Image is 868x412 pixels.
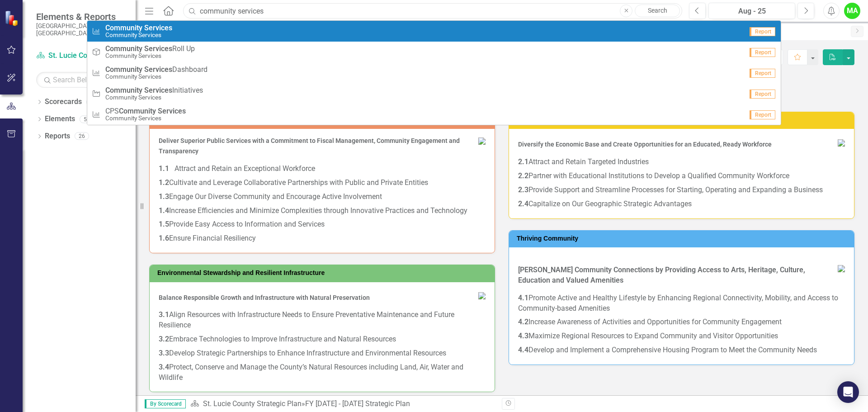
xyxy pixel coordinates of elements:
strong: 3.3 [159,349,169,357]
input: Search Below... [36,72,127,88]
strong: 2.4 [518,199,528,208]
span: Roll Up [105,45,195,53]
p: Increase Efficiencies and Minimize Complexities through Innovative Practices and Technology [159,204,486,218]
p: Partner with Educational Institutions to Develop a Qualified Community Workforce [518,169,845,183]
strong: 3.4 [159,363,169,371]
p: Cultivate and Leverage Collaborative Partnerships with Public and Private Entities [159,176,486,190]
p: Protect, Conserve and Manage the County’s Natural Resources including Land, Air, Water and Wildlife [159,360,486,383]
p: Embrace Technologies to Improve Infrastructure and Natural Resources [159,332,486,346]
div: FY [DATE] - [DATE] Strategic Plan [305,399,410,408]
p: Develop Strategic Partnerships to Enhance Infrastructure and Environmental Resources [159,346,486,360]
span: Report [750,27,775,36]
span: Report [750,110,775,119]
small: Community Services [105,94,203,101]
span: Attract and Retain an Exceptional Workforce [175,164,315,173]
p: Increase Awareness of Activities and Opportunities for Community Engagement [518,315,845,329]
strong: 3.2 [159,335,169,343]
div: 26 [75,133,89,140]
strong: [PERSON_NAME] Community Connections by Providing Access to Arts, Heritage, Culture, Education and... [518,265,805,284]
button: Aug - 25 [708,3,795,19]
small: Community Services [105,52,195,59]
p: Attract and Retain Targeted Industries [518,155,845,169]
p: Capitalize on Our Geographic Strategic Advantages [518,197,845,209]
span: Report [750,48,775,57]
strong: Services [144,65,172,74]
a: Community ServicesInitiativesCommunity ServicesReport [87,83,781,104]
span: Balance Responsible Growth and Infrastructure with Natural Preservation [159,294,370,301]
span: Deliver Superior Public Services with a Commitment to Fiscal Management, Community Engagement and... [159,137,460,155]
small: Community Services [105,32,172,38]
small: Community Services [105,73,208,80]
h3: Thriving Community [517,235,849,242]
strong: Community [105,65,142,74]
span: By Scorecard [145,399,186,408]
strong: Community [105,44,142,53]
a: Elements [45,114,75,124]
strong: 3.1 [159,310,169,319]
a: Community ServicesCommunity ServicesReport [87,21,781,42]
span: Elements & Reports [36,11,127,22]
span: Report [750,69,775,78]
a: CPSCommunity ServicesCommunity ServicesReport [87,104,781,125]
p: Ensure Financial Resiliency [159,232,486,244]
span: Dashboard [105,66,208,74]
strong: 1.3 [159,192,169,201]
strong: 4.4 [518,346,528,354]
img: 4.%20Foster.Comm.Trust%20small.png [478,137,486,145]
strong: 1.6 [159,234,169,242]
strong: 4.1 [518,294,528,302]
p: Develop and Implement a Comprehensive Housing Program to Meet the Community Needs [518,343,845,355]
strong: Services [144,86,172,95]
img: 6.Env.Steward%20small.png [478,292,486,299]
span: Diversify the Economic Base and Create Opportunities for an Educated, Ready Workforce [518,141,772,148]
strong: Community [105,24,142,32]
strong: 1.4 [159,206,169,215]
div: Open Intercom Messenger [837,381,859,403]
p: Engage Our Diverse Community and Encourage Active Involvement [159,190,486,204]
strong: 2.3 [518,185,528,194]
small: [GEOGRAPHIC_DATA], [GEOGRAPHIC_DATA] [36,22,127,37]
a: Reports [45,131,70,142]
span: Initiatives [105,86,203,95]
strong: 2.2 [518,171,528,180]
p: Align Resources with Infrastructure Needs to Ensure Preventative Maintenance and Future Resilience [159,308,486,332]
a: St. Lucie County Strategic Plan [36,51,127,61]
strong: 1.5 [159,220,169,228]
strong: 1.2 [159,178,169,187]
a: Search [635,5,680,17]
p: Maximize Regional Resources to Expand Community and Visitor Opportunities [518,329,845,343]
div: » [190,399,495,409]
strong: 4.3 [518,331,528,340]
button: MA [844,3,860,19]
img: 5.Adv.Opportunity%20small%20v2.png [838,139,845,147]
p: Provide Support and Streamline Processes for Starting, Operating and Expanding a Business [518,183,845,197]
span: CPS [105,107,186,115]
h3: Environmental Stewardship and Resilient Infrastructure [157,270,490,276]
img: ClearPoint Strategy [4,9,21,27]
img: 7.Thrive.Comm%20small.png [838,265,845,272]
p: Promote Active and Healthy Lifestyle by Enhancing Regional Connectivity, Mobility, and Access to ... [518,291,845,316]
strong: 2.1 [518,157,528,166]
strong: Community [105,86,142,95]
a: Community ServicesRoll UpCommunity ServicesReport [87,42,781,62]
strong: Services [158,107,186,115]
span: Report [750,90,775,99]
p: Provide Easy Access to Information and Services [159,218,486,232]
a: St. Lucie County Strategic Plan [203,399,302,408]
a: Community ServicesDashboardCommunity ServicesReport [87,62,781,83]
strong: 4.2 [518,317,528,326]
a: Scorecards [45,97,82,107]
strong: Services [144,24,172,32]
strong: 1.1 [159,164,169,173]
small: Community Services [105,115,186,122]
input: Search ClearPoint... [183,3,682,19]
div: Aug - 25 [712,6,792,17]
strong: Services [144,44,172,53]
div: 520 [80,115,97,123]
strong: Community [119,107,156,115]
